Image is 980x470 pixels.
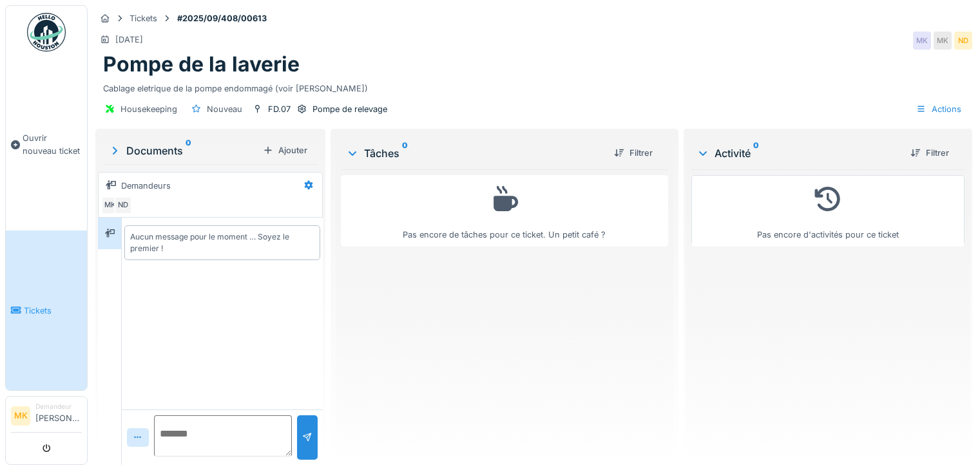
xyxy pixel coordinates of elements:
[905,144,954,162] div: Filtrer
[130,231,314,254] div: Aucun message pour le moment … Soyez le premier !
[349,181,660,241] div: Pas encore de tâches pour ce ticket. Un petit café ?
[346,146,604,161] div: Tâches
[120,103,177,115] div: Housekeeping
[101,196,119,214] div: MK
[103,52,300,77] h1: Pompe de la laverie
[186,143,191,158] sup: 0
[207,103,242,115] div: Nouveau
[910,100,967,118] div: Actions
[954,32,972,50] div: ND
[114,196,132,214] div: ND
[35,402,82,429] li: [PERSON_NAME]
[108,143,258,158] div: Documents
[11,402,82,433] a: MK Demandeur[PERSON_NAME]
[130,12,157,24] div: Tickets
[35,402,82,411] div: Demandeur
[27,13,66,52] img: Badge_color-CXgf-gQk.svg
[700,181,956,241] div: Pas encore d'activités pour ce ticket
[913,32,931,50] div: MK
[697,146,900,161] div: Activité
[753,146,759,161] sup: 0
[258,142,312,159] div: Ajouter
[6,59,87,230] a: Ouvrir nouveau ticket
[402,146,408,161] sup: 0
[268,103,291,115] div: FD.07
[312,103,387,115] div: Pompe de relevage
[115,33,143,46] div: [DATE]
[11,406,30,426] li: MK
[172,12,272,24] strong: #2025/09/408/00613
[121,180,171,192] div: Demandeurs
[23,132,82,156] span: Ouvrir nouveau ticket
[934,32,952,50] div: MK
[103,77,965,95] div: Cablage eletrique de la pompe endommagé (voir [PERSON_NAME])
[24,305,82,317] span: Tickets
[6,230,87,390] a: Tickets
[609,144,658,162] div: Filtrer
